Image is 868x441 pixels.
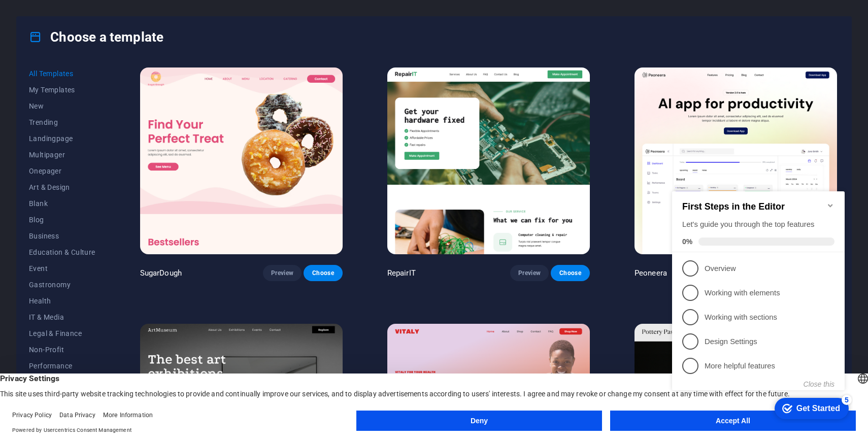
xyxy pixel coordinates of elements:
button: Onepager [29,163,95,179]
div: 5 [174,218,184,228]
div: Let's guide you through the top features [14,43,166,53]
p: More helpful features [37,184,158,195]
li: Design Settings [4,153,177,177]
p: Design Settings [37,160,158,171]
span: Choose [312,269,334,277]
button: IT & Media [29,309,95,325]
span: Blank [29,199,95,208]
p: Working with elements [37,111,158,122]
button: Non-Profit [29,342,95,358]
div: Get Started 5 items remaining, 0% complete [107,221,181,243]
li: More helpful features [4,177,177,201]
button: My Templates [29,82,95,98]
div: Get Started [128,227,172,236]
p: RepairIT [387,268,416,278]
button: Business [29,228,95,244]
img: Peoneera [635,67,837,254]
button: Blank [29,195,95,212]
span: Landingpage [29,134,95,143]
p: Working with sections [37,135,158,146]
p: SugarDough [140,268,182,278]
span: Legal & Finance [29,329,95,337]
button: Legal & Finance [29,325,95,342]
span: Multipager [29,151,95,159]
span: Blog [29,216,95,224]
button: All Templates [29,65,95,82]
span: New [29,102,95,110]
button: Gastronomy [29,277,95,293]
button: New [29,98,95,114]
button: Preview [263,265,302,281]
li: Overview [4,80,177,104]
p: Peoneera [635,268,667,278]
span: 0% [14,61,30,69]
div: Minimize checklist [158,25,166,33]
button: Trending [29,114,95,130]
button: Health [29,293,95,309]
span: Performance [29,362,95,370]
li: Working with sections [4,128,177,153]
span: Preview [518,269,541,277]
button: Education & Culture [29,244,95,260]
p: Overview [37,87,158,97]
img: RepairIT [387,67,590,254]
span: Education & Culture [29,248,95,256]
span: Onepager [29,167,95,175]
button: Choose [304,265,342,281]
button: Landingpage [29,130,95,147]
span: Trending [29,118,95,126]
span: Health [29,297,95,305]
button: Preview [510,265,549,281]
button: Choose [551,265,589,281]
img: SugarDough [140,67,343,254]
button: Art & Design [29,179,95,195]
span: Preview [271,269,293,277]
span: Non-Profit [29,346,95,354]
button: Multipager [29,147,95,163]
button: Blog [29,212,95,228]
h4: Choose a template [29,29,163,45]
span: Gastronomy [29,281,95,289]
span: IT & Media [29,313,95,321]
span: Business [29,232,95,240]
button: Event [29,260,95,277]
h2: First Steps in the Editor [14,25,166,36]
span: Art & Design [29,183,95,191]
span: Event [29,264,95,273]
span: My Templates [29,86,95,94]
li: Working with elements [4,104,177,128]
span: All Templates [29,70,95,78]
span: Choose [559,269,581,277]
button: Close this [136,203,166,212]
button: Performance [29,358,95,374]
